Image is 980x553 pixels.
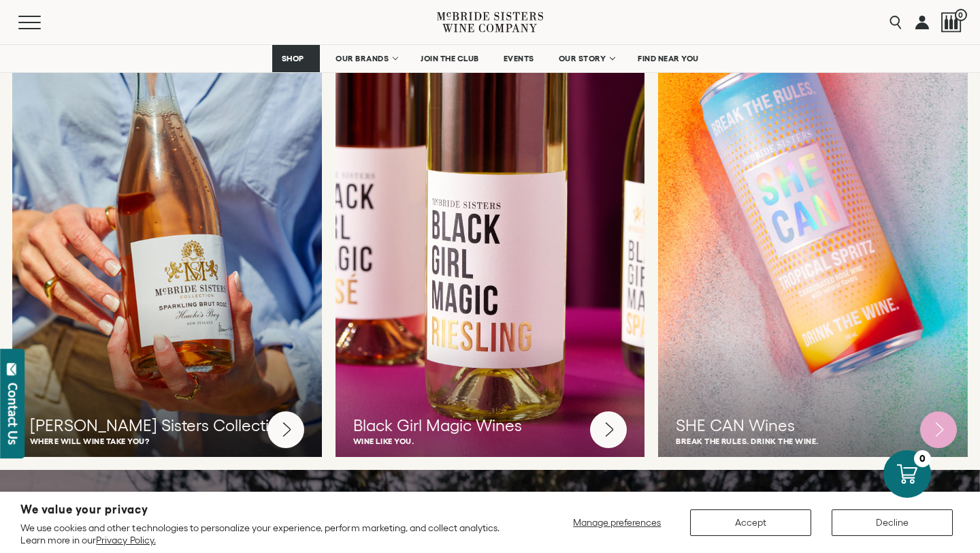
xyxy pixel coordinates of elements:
span: Manage preferences [573,517,661,528]
a: OUR BRANDS [327,45,405,72]
a: Privacy Policy. [96,535,155,546]
a: JOIN THE CLUB [412,45,488,72]
p: We use cookies and other technologies to personalize your experience, perform marketing, and coll... [20,522,518,546]
h2: We value your privacy [20,504,518,516]
button: Manage preferences [565,509,670,536]
p: Where will wine take you? [30,437,304,445]
h3: [PERSON_NAME] Sisters Collection [30,414,304,437]
h3: Black Girl Magic Wines [353,414,627,437]
button: Accept [690,509,811,536]
span: OUR BRANDS [336,54,389,63]
span: EVENTS [504,54,534,63]
span: FIND NEAR YOU [638,54,699,63]
button: Mobile Menu Trigger [18,16,67,29]
a: SHOP [272,45,320,72]
div: 0 [914,450,931,467]
span: JOIN THE CLUB [421,54,479,63]
div: Contact Us [6,383,20,445]
button: Decline [832,509,953,536]
a: OUR STORY [550,45,623,72]
span: 0 [955,9,967,21]
a: EVENTS [495,45,543,72]
h3: SHE CAN Wines [676,414,950,437]
span: OUR STORY [559,54,606,63]
p: Break the rules. Drink the wine. [676,437,950,445]
p: Wine like you. [353,437,627,445]
span: SHOP [281,54,304,63]
a: FIND NEAR YOU [629,45,708,72]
